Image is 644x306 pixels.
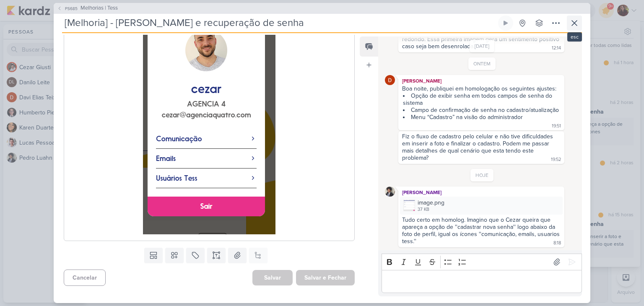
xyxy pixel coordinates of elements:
div: Ligar relógio [502,20,509,26]
div: Editor editing area: main [382,270,582,293]
div: 19:51 [552,123,561,130]
div: Boa noite, publiquei em homologação os seguintes ajustes: [402,85,561,92]
div: 8:18 [553,240,561,246]
div: Fiz o fluxo de cadastro pelo celular e não tive dificuldades em inserir a foto e finalizar o cada... [402,133,555,161]
div: [PERSON_NAME] [400,77,563,85]
img: epKamsnjxYvLy8pzNpJH7f+l137MZMEq2AAAAAElFTkSuQmCC [143,16,275,234]
div: 12:14 [552,45,561,52]
img: Davi Elias Teixeira [385,75,395,85]
div: [PERSON_NAME] [400,188,563,197]
img: 34LXCahYYQygMCKhI4whBKFnZHRgvBjiKyS6BUop.png [403,200,415,211]
div: Editor toolbar [382,254,582,270]
div: esc [567,32,582,41]
li: Opção de exibir senha em todos campos de senha do sistema [403,92,561,106]
li: Campo de confirmação de senha no cadastro/atualização [403,106,561,114]
div: Tudo certo em homolog. Imagino que o Cezar queira que apareça a opção de ''cadastrar nova senha''... [402,216,561,245]
div: 37 KB [418,206,444,213]
li: Menu “Cadastro” na visão do administrador [403,114,561,121]
button: Cancelar [64,270,106,286]
div: Sim, esse contato inicial com nosso sistema deveria ser bem redondo. Essa primeira imagem gera um... [402,29,561,50]
div: image.png [418,198,444,207]
img: Pedro Luahn Simões [385,187,395,197]
div: 19:52 [551,156,561,163]
input: Kard Sem Título [62,16,496,31]
div: image.png [400,197,563,215]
